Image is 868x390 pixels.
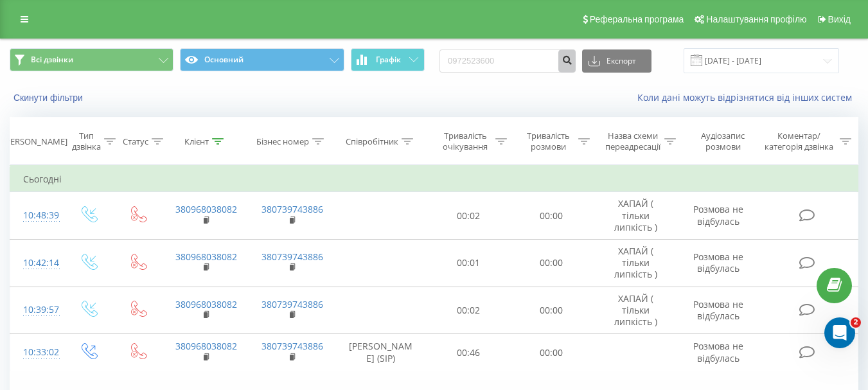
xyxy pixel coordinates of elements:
span: Розмова не відбулась [693,203,743,227]
a: 380739743886 [261,298,323,310]
td: ХАПАЙ ( тільки липкість ) [593,192,679,240]
span: Розмова не відбулась [693,340,743,364]
button: Експорт [582,49,651,73]
a: 380968038082 [175,340,237,352]
a: Коли дані можуть відрізнятися вiд інших систем [637,91,858,103]
td: 00:00 [510,287,593,334]
div: Тривалість очікування [439,130,492,152]
td: ХАПАЙ ( тільки липкість ) [593,287,679,334]
div: Клієнт [184,136,209,147]
div: Назва схеми переадресації [605,130,661,152]
a: 380968038082 [175,203,237,215]
div: 10:39:57 [23,297,50,323]
td: 00:00 [510,192,593,240]
td: 00:02 [427,192,510,240]
iframe: Intercom live chat [824,317,855,348]
div: 10:42:14 [23,251,50,276]
button: Всі дзвінки [10,48,173,71]
span: 2 [851,317,861,328]
div: 10:33:02 [23,340,50,365]
span: Реферальна програма [590,14,684,24]
button: Скинути фільтри [10,92,89,103]
td: [PERSON_NAME] (SIP) [335,334,427,371]
div: Співробітник [346,136,398,147]
span: Всі дзвінки [31,55,73,65]
span: Розмова не відбулась [693,251,743,274]
a: 380968038082 [175,298,237,310]
td: Сьогодні [10,166,858,192]
a: 380739743886 [261,251,323,263]
a: 380739743886 [261,203,323,215]
button: Основний [180,48,344,71]
div: Бізнес номер [256,136,309,147]
span: Вихід [828,14,851,24]
span: Розмова не відбулась [693,298,743,322]
div: Тип дзвінка [72,130,101,152]
td: 00:00 [510,239,593,287]
div: Коментар/категорія дзвінка [761,130,837,152]
div: Тривалість розмови [522,130,575,152]
td: 00:01 [427,239,510,287]
div: 10:48:39 [23,203,50,228]
span: Налаштування профілю [706,14,806,24]
div: [PERSON_NAME] [3,136,67,147]
div: Статус [123,136,148,147]
a: 380968038082 [175,251,237,263]
button: Графік [351,48,425,71]
td: 00:46 [427,334,510,371]
span: Графік [376,55,401,64]
a: 380739743886 [261,340,323,352]
input: Пошук за номером [439,49,576,73]
td: 00:02 [427,287,510,334]
td: ХАПАЙ ( тільки липкість ) [593,239,679,287]
td: 00:00 [510,334,593,371]
div: Аудіозапис розмови [691,130,756,152]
